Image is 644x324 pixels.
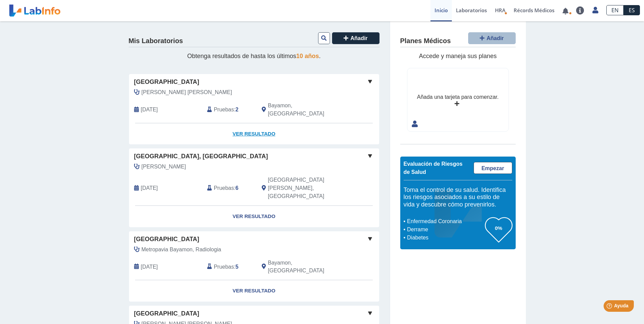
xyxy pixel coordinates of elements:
span: Añadir [350,35,368,41]
b: 5 [236,264,239,270]
h3: 0% [485,224,512,232]
li: Derrame [405,226,485,234]
h5: Toma el control de su salud. Identifica los riesgos asociados a su estilo de vida y descubre cómo... [404,186,512,209]
span: 2024-11-11 [141,184,158,192]
div: Añada una tarjeta para comenzar. [417,93,498,101]
button: Añadir [332,32,380,44]
a: Ver Resultado [129,280,379,302]
span: HRA [495,7,505,14]
button: Añadir [468,32,516,44]
a: Empezar [474,162,512,174]
span: Carmona, Nestor [142,163,186,171]
div: : [202,259,257,275]
span: Bayamon, PR [268,102,343,118]
h4: Mis Laboratorios [129,37,183,45]
a: Ver Resultado [129,123,379,145]
span: Pruebas [214,106,234,114]
span: [GEOGRAPHIC_DATA], [GEOGRAPHIC_DATA] [134,152,268,161]
span: San Juan, PR [268,176,343,200]
span: Obtenga resultados de hasta los últimos . [187,53,320,59]
li: Diabetes [405,234,485,242]
a: EN [606,5,624,15]
h4: Planes Médicos [400,37,451,45]
b: 2 [236,107,239,112]
iframe: Help widget launcher [584,298,637,317]
div: : [202,176,257,200]
span: [GEOGRAPHIC_DATA] [134,235,199,244]
b: 6 [236,185,239,191]
span: Bayamon, PR [268,259,343,275]
span: [GEOGRAPHIC_DATA] [134,309,199,318]
div: : [202,102,257,118]
span: Carmona Vargas, Nestor [142,88,232,96]
span: Metropavia Bayamon, Radiologia [142,246,221,254]
span: Pruebas [214,263,234,271]
span: Añadir [486,35,504,41]
li: Enfermedad Coronaria [405,217,485,226]
span: Accede y maneja sus planes [419,53,497,59]
span: Evaluación de Riesgos de Salud [404,161,463,175]
a: Ver Resultado [129,206,379,227]
a: ES [624,5,640,15]
span: 2024-03-20 [141,263,158,271]
span: Pruebas [214,184,234,192]
span: 2025-01-03 [141,106,158,114]
span: Empezar [481,165,504,171]
span: [GEOGRAPHIC_DATA] [134,77,199,87]
span: 10 años [296,53,319,59]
